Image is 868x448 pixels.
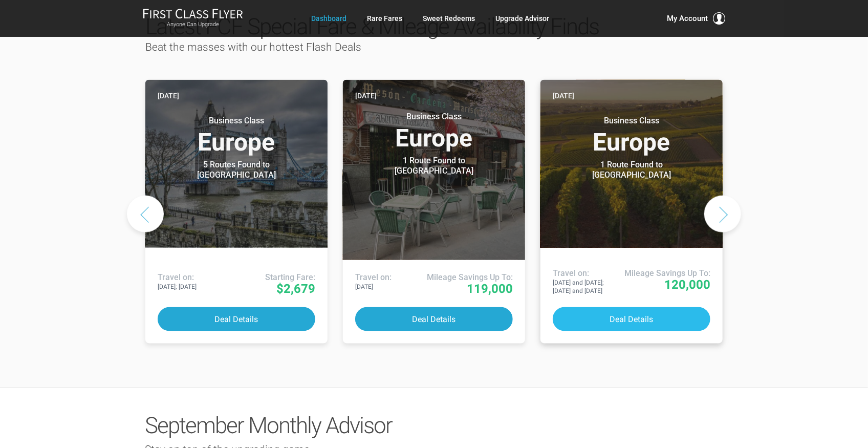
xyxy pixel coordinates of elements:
[540,80,723,344] a: [DATE] Business ClassEurope 1 Route Found to [GEOGRAPHIC_DATA] Use These Miles / Points: Travel o...
[143,8,243,29] a: First Class FlyerAnyone Can Upgrade
[370,112,498,122] small: Business Class
[370,156,498,176] div: 1 Route Found to [GEOGRAPHIC_DATA]
[127,196,164,232] button: Previous slide
[343,80,525,344] a: [DATE] Business ClassEurope 1 Route Found to [GEOGRAPHIC_DATA] Use These Miles / Points: Travel o...
[367,9,402,28] a: Rare Fares
[158,116,315,155] h3: Europe
[145,41,361,53] span: Beat the masses with our hottest Flash Deals
[568,160,696,180] div: 1 Route Found to [GEOGRAPHIC_DATA]
[172,116,300,126] small: Business Class
[423,9,475,28] a: Sweet Redeems
[355,307,513,331] button: Deal Details
[553,90,574,101] time: [DATE]
[495,9,549,28] a: Upgrade Advisor
[553,116,710,155] h3: Europe
[355,112,513,151] h3: Europe
[143,8,243,19] img: First Class Flyer
[158,90,179,101] time: [DATE]
[704,196,741,232] button: Next slide
[667,12,725,25] button: My Account
[172,160,300,180] div: 5 Routes Found to [GEOGRAPHIC_DATA]
[355,90,377,101] time: [DATE]
[311,9,346,28] a: Dashboard
[143,21,243,28] small: Anyone Can Upgrade
[145,80,328,344] a: [DATE] Business ClassEurope 5 Routes Found to [GEOGRAPHIC_DATA] Airlines offering special fares: ...
[158,307,315,331] button: Deal Details
[568,116,696,126] small: Business Class
[145,412,392,439] span: September Monthly Advisor
[553,307,710,331] button: Deal Details
[667,12,708,25] span: My Account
